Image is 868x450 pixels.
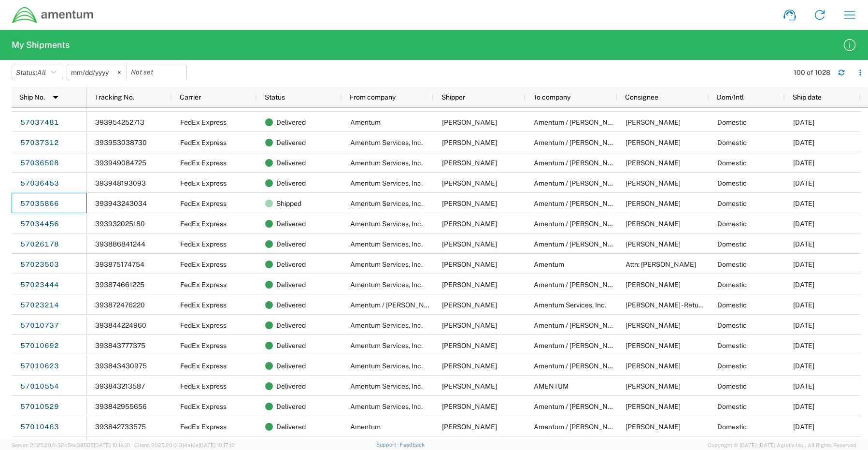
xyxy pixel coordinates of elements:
span: Delivered [276,234,306,254]
span: Amentum Services, Inc. [350,159,423,167]
span: 393842733575 [95,423,146,431]
a: 57037481 [20,115,59,131]
span: FedEx Express [180,179,227,187]
span: FedEx Express [180,423,227,431]
span: FedEx Express [180,261,227,268]
span: 393843213587 [95,382,145,390]
div: 100 of 1028 [794,68,830,77]
span: Delivered [276,153,306,173]
span: Alan Fyffe [626,139,681,146]
span: Domestic [717,342,747,349]
span: Senecia Morgan [442,220,497,228]
span: Delivered [276,356,306,376]
span: Amentum Services, Inc. [534,301,606,309]
span: Nathan Rutledge [626,342,681,349]
span: 10/02/2025 [793,403,814,410]
span: Senecia Morgan [442,403,497,410]
span: FedEx Express [180,281,227,289]
span: 393954252713 [95,118,144,126]
span: Domestic [717,179,747,187]
span: Delivered [276,376,306,396]
a: 57034456 [20,217,59,232]
span: Amentum / Brianna Wheatley [534,159,625,167]
span: Amentum Services, Inc. [350,342,423,349]
span: Status [265,93,285,101]
span: 10/03/2025 [793,261,814,268]
span: Jeremy Lane [626,382,681,390]
span: Domestic [717,281,747,289]
span: Alan Fyffe [626,281,681,289]
span: 393842955656 [95,403,147,410]
span: Domestic [717,362,747,370]
span: Amentum / Jeremy Riforgiate [534,220,625,228]
span: Delivered [276,315,306,335]
span: Domestic [717,382,747,390]
span: 10/02/2025 [793,362,814,370]
span: Tracking No. [95,93,134,101]
span: James Zvetina [626,118,681,126]
span: Amentum Services, Inc. [350,362,423,370]
span: 10/06/2025 [793,220,814,228]
a: Support [376,442,400,448]
span: FedEx Express [180,118,227,126]
span: Amentum Services, Inc. [350,220,423,228]
span: Domestic [717,220,747,228]
span: 10/02/2025 [793,423,814,431]
span: Millie Greene [626,362,681,370]
input: Not set [67,65,127,80]
span: Senecia Morgan [442,423,497,431]
span: Delivered [276,335,306,356]
span: Amentum / James Zvetina [534,118,625,126]
span: Client: 2025.20.0-314a16e [134,442,235,448]
span: 10/02/2025 [793,321,814,329]
span: Stacy Sands [626,423,681,431]
span: Senecia Morgan [442,200,497,207]
span: 393844224960 [95,321,146,329]
span: FedEx Express [180,321,227,329]
span: Shipped [276,193,301,214]
span: 10/06/2025 [793,179,814,187]
span: Delivered [276,275,306,295]
span: 10/06/2025 [793,139,814,146]
span: Logan Holtman [442,301,497,309]
span: Amentum / Nathan Rutledge [534,342,625,349]
span: 393843777375 [95,342,145,349]
span: Senecia Morgan [442,261,497,268]
span: 393843430975 [95,362,147,370]
img: arrow-dropdown.svg [48,89,63,105]
span: [DATE] 10:17:12 [199,442,235,448]
span: Amentum / Alan Fyffe [534,281,625,289]
span: FedEx Express [180,382,227,390]
a: 57010737 [20,318,59,334]
span: Delivered [276,112,306,132]
span: Jose Tijerina - Return REQ0236287 [626,301,749,309]
span: Amentum [350,423,381,431]
a: 57010529 [20,399,59,415]
span: Amentum / Stacy Sands [534,423,625,431]
span: Ship date [793,93,822,101]
span: Amentum [350,118,381,126]
span: Amentum Services, Inc. [350,281,423,289]
span: Senecia Morgan [442,118,497,126]
span: [DATE] 10:18:31 [94,442,130,448]
span: Amentum / Alan Fyffe [534,139,625,146]
span: Amentum / Logan Holtman [534,321,625,329]
a: 57023444 [20,277,59,293]
span: Senecia Morgan [442,159,497,167]
span: Domestic [717,240,747,248]
span: 393932025180 [95,220,145,228]
a: 57010463 [20,420,59,435]
span: 10/03/2025 [793,281,814,289]
span: Delivered [276,214,306,234]
span: 393949084725 [95,159,146,167]
span: Amentum Services, Inc. [350,321,423,329]
span: Logan Holtman [626,321,681,329]
span: Ship No. [19,93,45,101]
span: Senecia Morgan [442,321,497,329]
span: Delivered [276,254,306,275]
span: Consignee [625,93,658,101]
span: AMENTUM [534,382,569,390]
a: Feedback [400,442,425,448]
a: 57010623 [20,359,59,374]
span: Amentum Services, Inc. [350,200,423,207]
